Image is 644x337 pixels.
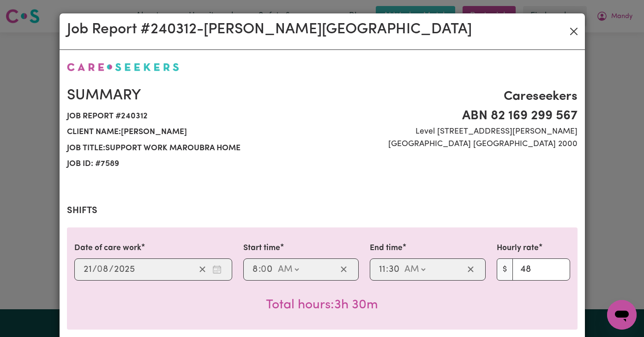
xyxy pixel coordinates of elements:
[607,300,637,330] iframe: Button to launch messaging window
[328,106,578,126] span: ABN 82 169 299 567
[109,264,114,275] span: /
[388,263,400,276] input: --
[67,156,317,172] span: Job ID: # 7589
[114,263,135,276] input: ----
[497,258,513,281] span: $
[67,124,317,140] span: Client name: [PERSON_NAME]
[210,263,224,276] button: Enter the date of care work
[74,242,141,254] label: Date of care work
[97,265,102,274] span: 0
[566,24,581,39] button: Close
[92,264,97,275] span: /
[243,242,280,254] label: Start time
[328,138,578,150] span: [GEOGRAPHIC_DATA] [GEOGRAPHIC_DATA] 2000
[195,263,210,276] button: Clear date
[386,264,388,275] span: :
[370,242,403,254] label: End time
[67,21,472,38] h2: Job Report # 240312 - [PERSON_NAME][GEOGRAPHIC_DATA]
[328,126,578,138] span: Level [STREET_ADDRESS][PERSON_NAME]
[67,109,317,124] span: Job report # 240312
[261,263,273,276] input: --
[379,263,386,276] input: --
[252,263,259,276] input: --
[497,242,539,254] label: Hourly rate
[67,141,317,156] span: Job title: Support Work Maroubra Home
[97,263,109,276] input: --
[83,263,92,276] input: --
[259,264,261,275] span: :
[67,63,179,71] img: Careseekers logo
[67,205,578,216] h2: Shifts
[67,87,317,104] h2: Summary
[261,265,266,274] span: 0
[328,87,578,106] span: Careseekers
[266,299,378,312] span: Total hours worked: 3 hours 30 minutes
